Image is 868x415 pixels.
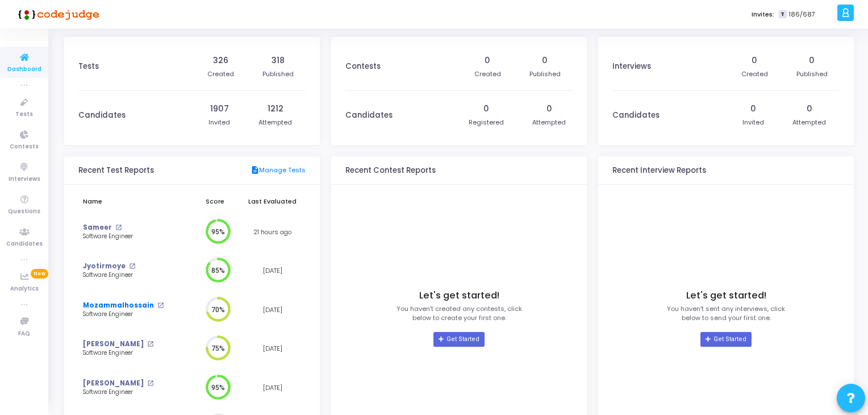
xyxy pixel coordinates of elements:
div: 0 [542,55,548,67]
p: You haven’t sent any interviews, click below to send your first one. [667,304,785,323]
th: Name [78,190,190,213]
div: Registered [469,118,504,127]
h3: Recent Contest Reports [345,166,436,175]
mat-icon: open_in_new [115,225,122,231]
a: Manage Tests [251,165,306,176]
span: FAQ [18,329,30,339]
mat-icon: open_in_new [147,341,153,347]
div: 0 [752,55,757,67]
a: Mozammalhossain [83,301,154,310]
th: Score [190,190,240,213]
div: 1907 [210,103,229,115]
div: 0 [807,103,812,115]
span: Contests [10,142,39,152]
h3: Interviews [612,62,651,71]
td: [DATE] [240,368,306,408]
img: logo [14,3,99,26]
div: Invited [208,118,230,127]
span: Questions [8,207,40,217]
div: Software Engineer [83,233,171,241]
a: [PERSON_NAME] [83,339,144,349]
h3: Candidates [612,111,660,120]
div: Created [474,69,501,79]
h3: Recent Test Reports [78,166,154,175]
td: [DATE] [240,329,306,368]
a: [PERSON_NAME] [83,379,144,388]
h3: Candidates [78,111,126,120]
td: [DATE] [240,251,306,290]
div: 0 [485,55,490,67]
div: 326 [213,55,228,67]
mat-icon: open_in_new [157,302,164,309]
div: Published [262,69,294,79]
div: Software Engineer [83,349,171,358]
div: Created [207,69,234,79]
h3: Contests [345,62,381,71]
span: Interviews [9,175,40,184]
td: 21 hours ago [240,213,306,252]
span: Analytics [10,284,39,294]
div: 0 [546,103,552,115]
div: Software Engineer [83,388,171,397]
div: Published [529,69,561,79]
span: New [31,269,48,279]
div: [GEOGRAPHIC_DATA] [87,318,149,334]
a: Get Started [433,332,484,347]
div: Invited [742,118,764,127]
h3: Candidates [345,111,393,120]
div: 0 [483,103,489,115]
th: Last Evaluated [240,190,306,213]
mat-icon: open_in_new [147,380,153,387]
a: Get Started [700,332,751,347]
span: T [779,10,786,19]
a: Sameer [83,223,112,233]
div: Attempted [792,118,826,127]
div: Software Engineer [83,271,171,280]
h3: Recent Interview Reports [612,166,706,175]
span: Tests [15,110,33,119]
div: Attempted [532,118,566,127]
p: You haven’t created any contests, click below to create your first one. [397,304,522,323]
div: 0 [809,55,815,67]
span: Candidates [6,239,43,249]
div: Created [741,69,768,79]
td: [DATE] [240,290,306,330]
mat-icon: open_in_new [129,263,135,269]
h4: Let's get started! [419,290,499,301]
h3: Tests [78,62,99,71]
h4: Let's get started! [686,290,766,301]
div: 1212 [268,103,283,115]
label: Invites: [752,10,774,19]
div: 0 [750,103,756,115]
div: 318 [272,55,285,67]
span: Dashboard [7,65,41,74]
div: Published [796,69,828,79]
span: 186/687 [789,10,815,19]
a: Jyotirmoye [83,262,126,271]
mat-icon: description [251,165,259,176]
div: Attempted [258,118,292,127]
